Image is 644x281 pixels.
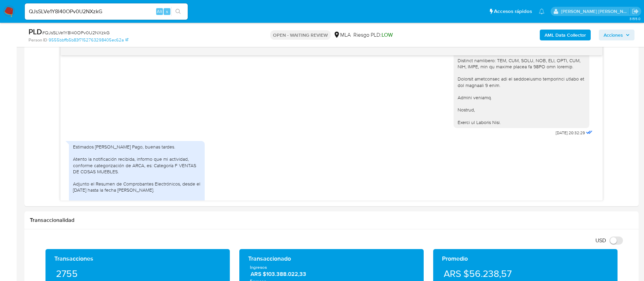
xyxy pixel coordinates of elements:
[382,31,393,39] span: LOW
[157,8,162,15] span: Alt
[545,30,586,40] b: AML Data Collector
[540,30,591,40] button: AML Data Collector
[556,130,585,136] span: [DATE] 20:32:29
[270,30,331,40] p: OPEN - WAITING REVIEW
[171,7,185,16] button: search-icon
[42,29,110,36] span: # QJsSLVe1Y8I40OPv0U2NXzkG
[539,8,545,14] a: Notificaciones
[30,217,633,224] h1: Transaccionalidad
[73,144,201,218] div: Estimados [PERSON_NAME] Pago, buenas tardes. Atento la notificación recibida, informo que mi acti...
[333,31,351,39] div: MLA
[166,8,168,15] span: s
[599,30,634,40] button: Acciones
[29,37,47,43] b: Person ID
[561,8,630,15] p: lucia.neglia@mercadolibre.com
[49,37,128,43] a: 9555bbffb5b83f7152763298405ec62a
[29,26,42,37] b: PLD
[494,8,532,15] span: Accesos rápidos
[604,30,623,40] span: Acciones
[353,31,393,39] span: Riesgo PLD:
[629,16,641,21] span: 3.155.0
[25,7,188,16] input: Buscar usuario o caso...
[632,8,639,15] a: Salir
